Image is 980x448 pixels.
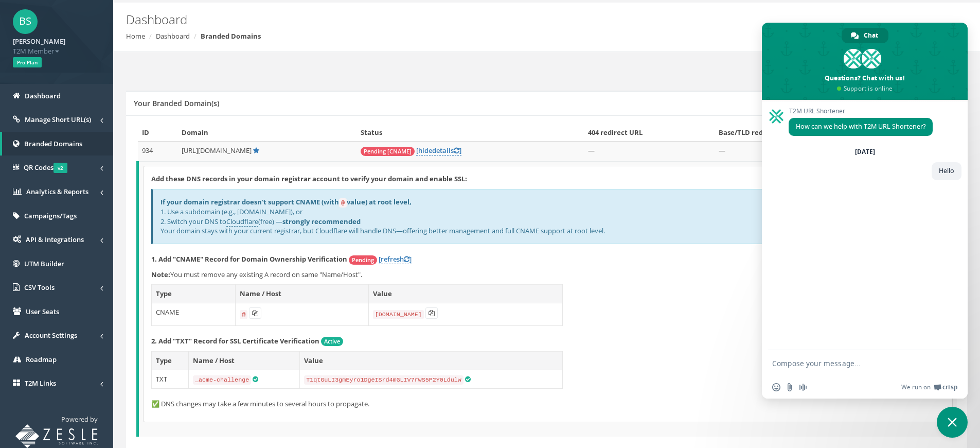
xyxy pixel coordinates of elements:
td: — [584,142,715,162]
span: Insert an emoji [772,383,780,391]
a: Home [126,31,145,41]
th: Name / Host [188,352,299,370]
span: T2M URL Shortener [789,108,933,115]
span: API & Integrations [26,235,84,244]
span: BS [13,9,38,34]
th: Domain [177,124,357,142]
span: Audio message [799,383,807,391]
th: Type [152,285,236,303]
p: ✅ DNS changes may take a few minutes to several hours to propagate. [151,399,945,409]
span: Campaigns/Tags [24,211,77,220]
a: [hidedetails] [416,146,461,156]
code: [DOMAIN_NAME] [373,310,424,319]
span: hide [418,146,432,155]
span: Dashboard [25,91,61,100]
span: Crisp [942,383,957,391]
span: Branded Domains [24,139,82,148]
a: [refresh] [379,254,412,264]
td: 934 [138,142,177,162]
span: Hello [939,166,954,175]
a: Cloudflare [226,217,258,227]
a: We run onCrisp [901,383,957,391]
strong: 2. Add "TXT" Record for SSL Certificate Verification [151,336,319,346]
span: UTM Builder [24,259,64,268]
span: QR Codes [24,163,67,172]
td: CNAME [152,303,236,325]
code: _acme-challenge [193,375,251,385]
th: Name / Host [236,285,368,303]
span: Analytics & Reports [26,187,88,196]
span: Account Settings [25,331,77,340]
a: Dashboard [156,31,190,41]
span: How can we help with T2M URL Shortener? [796,122,925,131]
th: Status [357,124,584,142]
code: T1qtGuLI3gmEyro1DgeISrd4mGLIV7rwS5P2Y0Ldulw [304,375,464,385]
b: Note: [151,270,170,279]
a: Chat [842,28,888,43]
strong: Add these DNS records in your domain registrar account to verify your domain and enable SSL: [151,174,467,183]
span: User Seats [26,307,59,316]
span: Pro Plan [13,57,42,67]
b: If your domain registrar doesn't support CNAME (with value) at root level, [161,197,412,206]
span: Manage Short URL(s) [25,115,91,124]
strong: [PERSON_NAME] [13,37,65,46]
img: T2M URL Shortener powered by Zesle Software Inc. [15,424,98,448]
th: Value [300,352,563,370]
p: You must remove any existing A record on same "Name/Host". [151,270,945,280]
a: [PERSON_NAME] T2M Member [13,34,100,56]
span: Pending [349,255,377,265]
span: Chat [864,28,878,43]
div: 1. Use a subdomain (e.g., [DOMAIN_NAME]), or 2. Switch your DNS to (free) — Your domain stays wit... [151,189,945,244]
span: T2M Links [25,378,56,388]
span: Active [321,337,343,346]
strong: Branded Domains [201,31,261,41]
th: Type [152,352,189,370]
code: @ [339,198,347,208]
b: strongly recommended [282,217,361,226]
span: T2M Member [13,46,100,56]
span: We run on [901,383,931,391]
textarea: Compose your message... [772,350,937,376]
span: Roadmap [26,355,57,364]
th: Base/TLD redirect URL [715,124,888,142]
span: Send a file [786,383,794,391]
th: Value [368,285,562,303]
h2: Dashboard [126,13,825,26]
strong: 1. Add "CNAME" Record for Domain Ownership Verification [151,254,347,264]
a: Close chat [937,407,968,438]
span: v2 [54,163,67,173]
th: 404 redirect URL [584,124,715,142]
span: Powered by [61,415,98,424]
span: CSV Tools [24,283,55,292]
th: ID [138,124,177,142]
a: Default [253,146,259,155]
h5: Your Branded Domain(s) [134,99,219,107]
code: @ [240,310,247,319]
div: [DATE] [855,149,875,155]
td: TXT [152,370,189,389]
span: [URL][DOMAIN_NAME] [182,146,252,155]
span: Pending [CNAME] [361,147,415,156]
td: — [715,142,888,162]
